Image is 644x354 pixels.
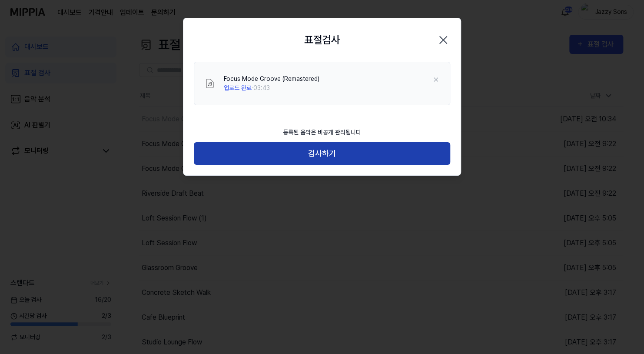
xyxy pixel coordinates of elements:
div: · 03:43 [224,83,319,93]
span: 업로드 완료 [224,84,252,91]
button: 검사하기 [194,142,450,165]
h2: 표절검사 [304,32,340,48]
img: File Select [205,78,215,89]
div: Focus Mode Groove (Remastered) [224,74,319,83]
div: 등록된 음악은 비공개 관리됩니다 [278,123,366,142]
